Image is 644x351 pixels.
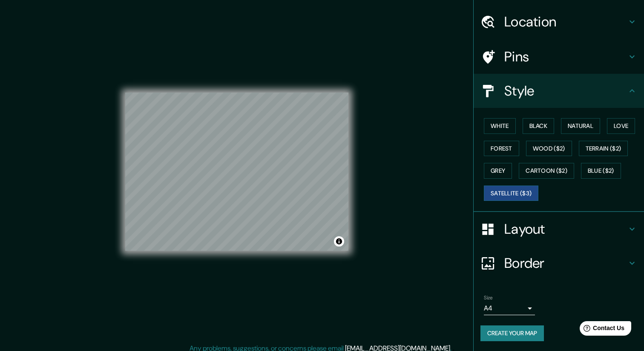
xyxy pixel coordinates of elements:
[484,294,493,302] label: Size
[526,141,572,157] button: Wood ($2)
[504,13,627,30] h4: Location
[504,82,627,99] h4: Style
[607,118,635,134] button: Love
[474,40,644,74] div: Pins
[474,246,644,280] div: Border
[474,74,644,108] div: Style
[581,163,621,179] button: Blue ($2)
[504,255,627,272] h4: Border
[561,118,600,134] button: Natural
[474,5,644,39] div: Location
[125,93,348,251] canvas: Map
[484,186,538,201] button: Satellite ($3)
[484,302,535,315] div: A4
[568,318,635,342] iframe: Help widget launcher
[334,236,344,247] button: Toggle attribution
[523,118,555,134] button: Black
[480,325,544,341] button: Create your map
[504,48,627,65] h4: Pins
[484,118,516,134] button: White
[484,163,512,179] button: Grey
[474,212,644,246] div: Layout
[504,220,627,238] h4: Layout
[579,141,628,157] button: Terrain ($2)
[484,141,519,157] button: Forest
[519,163,574,179] button: Cartoon ($2)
